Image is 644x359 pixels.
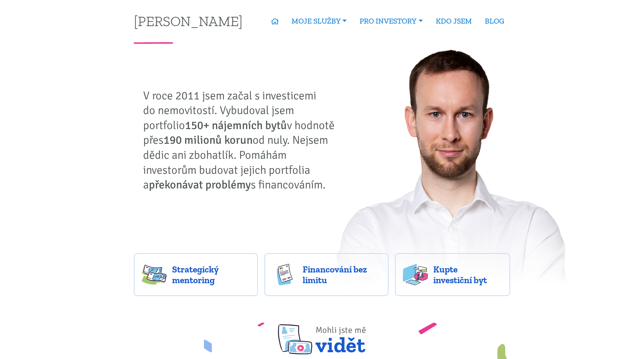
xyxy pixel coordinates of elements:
[185,118,287,132] strong: 150+ nájemních bytů
[143,88,340,192] p: V roce 2011 jsem začal s investicemi do nemovitostí. Vybudoval jsem portfolio v hodnotě přes od n...
[134,14,243,28] a: [PERSON_NAME]
[142,264,167,285] img: strategy
[316,325,366,335] span: Mohli jste mě
[478,13,511,29] a: BLOG
[134,253,258,296] a: Strategický mentoring
[429,13,478,29] a: KDO JSEM
[172,264,250,285] span: Strategický mentoring
[149,178,251,192] strong: překonávat problémy
[433,264,503,285] span: Kupte investiční byt
[164,133,253,147] strong: 190 milionů korun
[285,13,353,29] a: MOJE SLUŽBY
[303,264,381,285] span: Financování bez limitu
[264,253,389,296] a: Financování bez limitu
[272,264,297,285] img: finance
[316,316,366,354] span: vidět
[353,13,429,29] a: PRO INVESTORY
[395,253,511,296] a: Kupte investiční byt
[403,264,428,285] img: flats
